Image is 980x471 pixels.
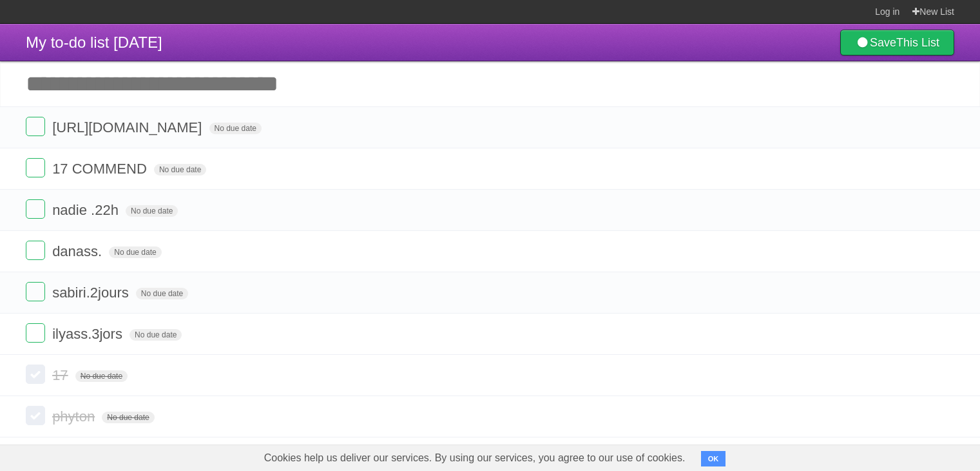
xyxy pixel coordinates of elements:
span: No due date [75,370,128,382]
label: Done [26,199,45,219]
label: Done [26,323,45,343]
label: Done [26,241,45,260]
span: My to-do list [DATE] [26,34,162,51]
span: 17 COMMEND [52,161,150,177]
span: No due date [126,205,178,217]
span: No due date [130,329,182,341]
span: phyton [52,408,98,425]
span: No due date [154,164,206,175]
label: Done [26,117,45,136]
span: No due date [136,288,188,299]
button: OK [701,451,726,466]
span: No due date [102,412,154,423]
b: This List [896,36,939,49]
label: Done [26,365,45,384]
span: ilyass.3jors [52,326,126,342]
span: sabiri.2jours [52,285,132,301]
a: SaveThis List [840,30,954,55]
span: [URL][DOMAIN_NAME] [52,119,205,135]
span: Cookies help us deliver our services. By using our services, you agree to our use of cookies. [251,445,698,471]
label: Done [26,158,45,177]
span: nadie .22h [52,202,122,218]
span: danass. [52,243,105,259]
label: Done [26,406,45,425]
label: Done [26,282,45,301]
span: 17 [52,367,71,383]
span: No due date [209,123,262,134]
span: No due date [109,246,161,258]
